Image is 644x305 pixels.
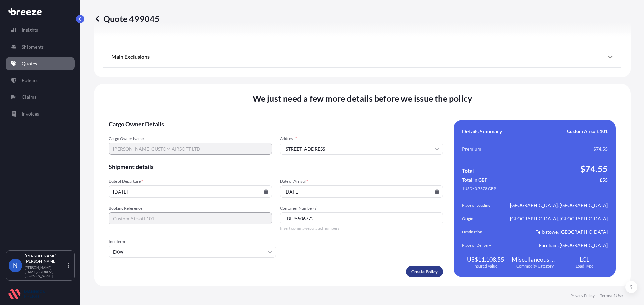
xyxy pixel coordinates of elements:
span: $74.55 [593,146,608,152]
p: Quote 499045 [94,13,160,24]
p: Create Policy [411,268,438,275]
span: [GEOGRAPHIC_DATA], [GEOGRAPHIC_DATA] [510,215,608,222]
span: N [13,262,18,269]
span: Place of Delivery [462,242,499,249]
input: dd/mm/yyyy [280,185,443,198]
span: Address [280,136,443,141]
span: LCL [580,255,589,263]
a: Quotes [6,57,75,70]
a: Insights [6,23,75,37]
span: Origin [462,215,499,222]
span: Destination [462,229,499,235]
a: Invoices [6,107,75,121]
span: £55 [600,177,608,183]
a: Shipments [6,40,75,54]
span: Cargo Owner Details [109,120,443,128]
span: Cargo Owner Name [109,136,272,141]
span: US$11,108.55 [467,255,504,263]
div: Main Exclusions [111,49,613,65]
span: Total [462,167,474,174]
span: Main Exclusions [111,53,150,60]
a: Policies [6,74,75,87]
p: Invoices [22,110,39,117]
span: Incoterm [109,239,276,244]
p: Quotes [22,60,37,67]
a: Claims [6,90,75,104]
p: [PERSON_NAME][EMAIL_ADDRESS][DOMAIN_NAME] [25,265,66,278]
p: Shipments [22,44,44,50]
a: Privacy Policy [570,293,595,298]
span: Booking Reference [109,206,272,211]
input: Select... [109,246,276,258]
span: Felixstowe, [GEOGRAPHIC_DATA] [535,229,608,235]
span: Commodity Category [516,263,554,269]
span: Place of Loading [462,202,499,209]
span: Custom Airsoft 101 [567,128,608,135]
input: dd/mm/yyyy [109,185,272,198]
span: Premium [462,146,481,152]
span: Container Number(s) [280,206,443,211]
span: 1 USD = 0.7378 GBP [462,186,496,192]
p: Claims [22,94,36,100]
span: Insured Value [473,263,497,269]
span: Details Summary [462,128,502,135]
span: Shipment details [109,163,443,171]
span: $74.55 [580,163,608,174]
span: Farnham, [GEOGRAPHIC_DATA] [539,242,608,249]
input: Your internal reference [109,212,272,224]
p: Policies [22,77,38,84]
button: Create Policy [406,266,443,277]
span: Date of Departure [109,179,272,184]
input: Number1, number2,... [280,212,443,224]
span: Total in GBP [462,177,488,183]
span: [GEOGRAPHIC_DATA], [GEOGRAPHIC_DATA] [510,202,608,209]
span: We just need a few more details before we issue the policy [253,93,472,104]
a: Terms of Use [600,293,623,298]
p: Insights [22,27,38,33]
input: Cargo owner address [280,143,443,155]
span: Date of Arrival [280,179,443,184]
span: Load Type [576,263,593,269]
span: Miscellaneous Manufactured Articles [512,255,558,263]
p: [PERSON_NAME] [PERSON_NAME] [25,253,66,264]
span: Insert comma-separated numbers [280,226,443,231]
img: organization-logo [8,289,45,299]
